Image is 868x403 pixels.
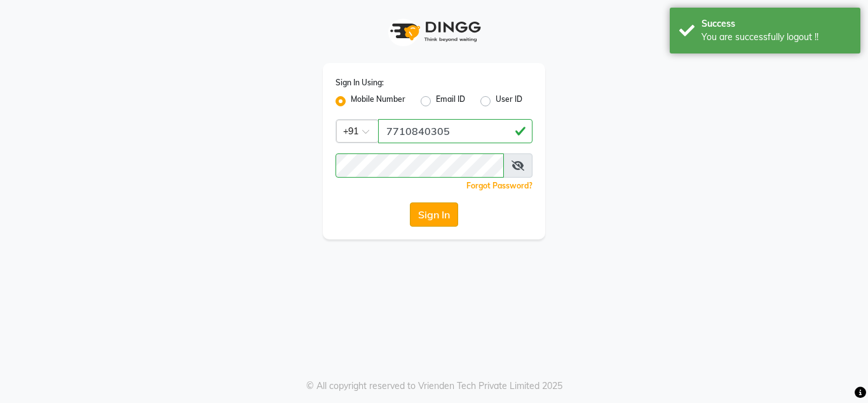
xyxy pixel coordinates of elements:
input: Username [378,119,532,143]
label: Sign In Using: [336,77,384,88]
a: Forgot Password? [466,181,532,190]
label: User ID [496,94,522,109]
div: You are successfully logout !! [702,31,851,44]
div: Success [702,17,851,31]
label: Mobile Number [351,94,405,109]
label: Email ID [436,94,465,109]
button: Sign In [410,202,458,227]
input: Username [336,153,504,178]
img: logo1.svg [383,13,485,50]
